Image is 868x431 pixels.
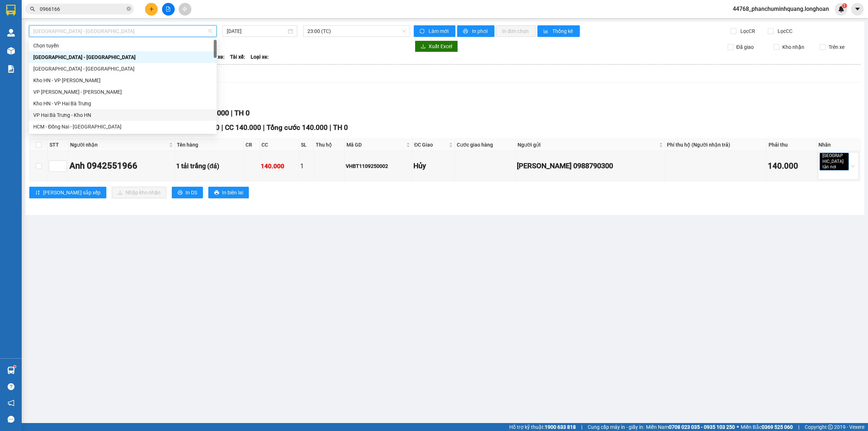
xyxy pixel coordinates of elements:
[843,3,846,8] span: 1
[496,25,536,37] button: In đơn chọn
[6,5,16,16] img: logo-vxr
[69,159,174,173] div: Anh 0942551966
[421,44,426,50] span: download
[101,34,115,41] strong: MST:
[231,109,233,117] span: |
[851,3,864,16] button: caret-down
[30,7,35,12] span: search
[182,7,187,12] span: aim
[267,123,328,132] span: Tổng cước 140.000
[455,139,516,151] th: Cước giao hàng
[29,187,106,198] button: sort-ascending[PERSON_NAME] sắp xếp
[737,426,739,428] span: ⚪️
[828,424,833,430] span: copyright
[346,141,405,149] span: Mã GD
[826,43,847,51] span: Trên xe
[33,123,212,131] div: HCM - Đồng Nai - [GEOGRAPHIC_DATA]
[3,31,55,44] span: [PHONE_NUMBER]
[29,40,217,51] div: Chọn tuyến
[127,6,131,13] span: close-circle
[29,63,217,75] div: Hà Nội - Hải Phòng
[463,29,469,34] span: printer
[211,53,225,61] span: Số xe:
[727,4,835,13] span: 44768_phanchuminhquang.longhoan
[214,190,219,196] span: printer
[145,3,158,16] button: plus
[345,151,413,181] td: VHBT1109250002
[14,365,16,368] sup: 1
[775,27,793,35] span: Lọc CC
[737,27,756,35] span: Lọc CR
[646,423,735,431] span: Miền Nam
[105,14,126,22] span: [DATE]
[29,51,217,63] div: Hải Phòng - Hà Nội
[234,109,250,117] span: TH 0
[415,41,458,52] button: downloadXuất Excel
[112,187,166,198] button: downloadNhập kho nhận
[472,27,489,35] span: In phơi
[101,34,147,41] span: 0109597835
[186,189,197,197] span: In DS
[346,162,411,170] div: VHBT1109250002
[29,98,217,109] div: Kho HN - VP Hai Bà Trưng
[20,31,38,37] strong: CSKH:
[3,54,75,73] span: Mã đơn: VHBT1409250013
[29,86,217,98] div: VP An khánh - Kho HN
[779,43,807,51] span: Kho nhận
[33,53,212,61] div: [GEOGRAPHIC_DATA] - [GEOGRAPHIC_DATA]
[838,6,844,12] img: icon-new-feature
[545,424,576,430] strong: 1900 633 818
[172,187,203,198] button: printerIn DS
[33,88,212,96] div: VP [PERSON_NAME] - [PERSON_NAME]
[741,423,793,431] span: Miền Bắc
[260,139,299,151] th: CC
[768,160,815,173] div: 140.000
[314,139,345,151] th: Thu hộ
[178,190,183,196] span: printer
[33,65,212,73] div: [GEOGRAPHIC_DATA] - [GEOGRAPHIC_DATA]
[837,165,841,169] span: close
[820,153,849,170] span: [GEOGRAPHIC_DATA] tận nơi
[29,109,217,121] div: VP Hai Bà Trưng - Kho HN
[537,25,580,37] button: bar-chartThống kê
[818,141,858,149] div: Nhãn
[176,161,243,171] div: 1 tải trắng (đá)
[413,160,454,172] div: Hủy
[35,190,40,196] span: sort-ascending
[48,139,68,151] th: STT
[7,65,15,73] img: solution-icon
[8,416,14,423] span: message
[588,423,644,431] span: Cung cấp máy in - giấy in:
[261,161,298,171] div: 140.000
[7,29,15,37] img: warehouse-icon
[329,123,331,132] span: |
[581,423,582,431] span: |
[798,423,799,431] span: |
[26,14,126,22] span: Ngày in phiếu: 18:24 ngày
[43,189,101,197] span: [PERSON_NAME] sắp xếp
[307,26,406,37] span: 23:00 (TC)
[7,367,15,374] img: warehouse-icon
[518,141,658,149] span: Người gửi
[205,123,220,132] span: CR 0
[29,121,217,132] div: HCM - Đồng Nai - Lâm Đồng
[263,123,265,132] span: |
[179,3,191,16] button: aim
[8,383,14,390] span: question-circle
[230,53,245,61] span: Tài xế:
[162,3,175,16] button: file-add
[33,76,212,84] div: Kho HN - VP [PERSON_NAME]
[166,7,171,12] span: file-add
[8,400,14,406] span: notification
[733,43,757,51] span: Đã giao
[7,47,15,55] img: warehouse-icon
[40,5,125,13] input: Tìm tên, số ĐT hoặc mã đơn
[333,123,348,132] span: TH 0
[127,7,131,11] span: close-circle
[665,139,767,151] th: Phí thu hộ (Người nhận trả)
[669,424,735,430] strong: 0708 023 035 - 0935 103 250
[543,29,549,34] span: bar-chart
[56,24,100,51] span: CÔNG TY TNHH CHUYỂN PHÁT NHANH BẢO AN
[552,27,574,35] span: Thống kê
[222,189,243,197] span: In biên lai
